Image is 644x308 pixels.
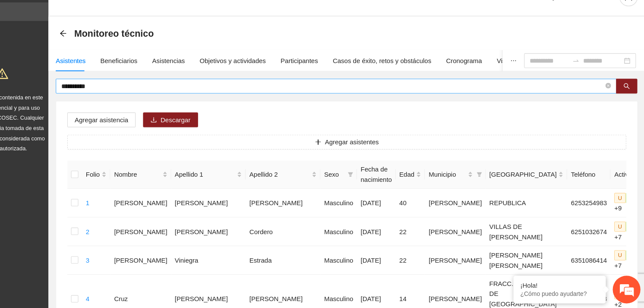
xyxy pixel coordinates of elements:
[21,28,40,35] a: Activos
[485,177,493,190] span: filter
[341,197,375,223] td: Masculino
[615,200,626,210] span: U
[411,170,439,197] th: Edad
[182,129,188,136] span: download
[366,181,371,186] span: filter
[121,296,125,303] a: 4
[375,250,411,277] td: [DATE]
[486,181,492,186] span: filter
[571,197,612,223] td: 6253254983
[110,44,185,58] span: Monitoreo técnico
[191,127,219,137] span: Descargar
[626,227,636,237] span: P
[97,48,104,55] div: Back
[442,178,476,188] span: Municipio
[624,98,630,105] span: search
[118,170,144,197] th: Folio
[144,170,201,197] th: Nombre
[620,13,637,21] span: user
[271,170,341,197] th: Apellido 2
[615,254,626,264] span: U
[341,223,375,250] td: Masculino
[438,170,495,197] th: Municipio
[612,170,643,197] th: Actividad
[201,170,271,197] th: Apellido 1
[375,170,411,197] th: Fecha de nacimiento
[617,94,637,108] button: search
[612,250,643,277] td: +7
[495,223,571,250] td: VILLAS DE [PERSON_NAME]
[518,74,524,80] span: ellipsis
[4,211,164,241] textarea: Escriba su mensaje y pulse “Intro”
[352,72,444,82] div: Casos de éxito, retos y obstáculos
[144,197,201,223] td: [PERSON_NAME]
[527,283,601,290] div: ¡Hola!
[104,125,168,139] button: Agregar asistencia
[411,197,439,223] td: 40
[148,178,191,188] span: Nombre
[175,125,226,139] button: downloadDescargar
[274,178,331,188] span: Apellido 2
[571,170,612,197] th: Teléfono
[144,223,201,250] td: [PERSON_NAME]
[3,108,83,162] span: La información contenida en este sitio es confidencial y para uso exclusivo de FICOSEC. Cualquier...
[201,223,271,250] td: [PERSON_NAME]
[458,72,492,82] div: Cronograma
[411,250,439,277] td: 22
[552,14,565,21] span: bell
[615,227,626,237] span: U
[576,73,583,80] span: to
[205,178,261,188] span: Apellido 1
[551,10,565,24] button: bell
[495,170,571,197] th: Colonia
[375,223,411,250] td: [DATE]
[38,83,49,95] span: warning
[438,197,495,223] td: [PERSON_NAME]
[121,206,125,213] a: 1
[568,14,616,21] span: Monitoreo técnico
[271,250,341,277] td: Estrada
[111,127,161,137] span: Agregar asistencia
[93,72,121,82] div: Asistentes
[50,103,119,190] span: Estamos en línea.
[511,67,531,87] button: ellipsis
[571,250,612,277] td: 6351086414
[414,178,429,188] span: Edad
[505,72,586,82] div: Visita de campo y entregables
[121,260,125,267] a: 3
[571,223,612,250] td: 6251032674
[21,2,72,19] span: Proyectos
[364,177,373,190] span: filter
[438,250,495,277] td: [PERSON_NAME]
[527,292,601,298] p: ¿Cómo puedo ayudarte?
[121,178,134,188] span: Folio
[495,250,571,277] td: [PERSON_NAME] [PERSON_NAME]
[620,9,637,26] button: user
[607,98,612,103] span: close-circle
[228,72,290,82] div: Objetivos y actividades
[104,146,626,160] button: plusAgregar asistentes
[142,4,162,25] div: Minimizar ventana de chat en vivo
[135,72,170,82] div: Beneficiarios
[144,250,201,277] td: [PERSON_NAME]
[344,178,363,188] span: Sexo
[121,233,125,240] a: 2
[335,150,341,157] span: plus
[271,223,341,250] td: Cordero
[10,7,16,13] span: eye
[97,48,104,55] span: arrow-left
[438,223,495,250] td: [PERSON_NAME]
[626,254,636,264] span: P
[495,197,571,223] td: REPUBLICA
[45,44,145,55] div: Chatee con nosotros ahora
[411,223,439,250] td: 22
[345,148,395,158] span: Agregar asistentes
[341,250,375,277] td: Masculino
[626,200,636,210] span: P
[201,250,271,277] td: Viniegra
[303,72,338,82] div: Participantes
[612,223,643,250] td: +7
[375,197,411,223] td: [DATE]
[271,197,341,223] td: [PERSON_NAME]
[183,72,214,82] div: Asistencias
